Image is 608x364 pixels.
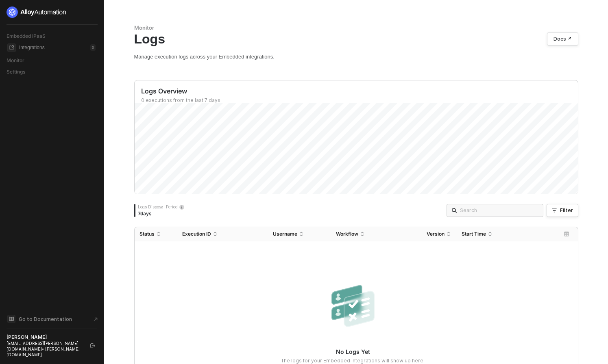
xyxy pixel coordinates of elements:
div: Docs ↗ [554,36,572,42]
span: Version [427,231,445,237]
span: integrations [7,43,16,52]
span: document-arrow [92,315,100,323]
div: 7 days [138,210,184,217]
img: nologs [327,280,379,333]
div: Manage execution logs across your Embedded integrations. [134,53,578,60]
p: No Logs Yet [336,348,370,356]
th: Workflow [331,227,422,241]
div: [PERSON_NAME] [7,334,83,340]
th: Username [268,227,331,241]
span: Settings [7,69,25,75]
div: [EMAIL_ADDRESS][PERSON_NAME][DOMAIN_NAME] • [PERSON_NAME][DOMAIN_NAME] [7,340,83,357]
span: Execution ID [182,231,211,237]
span: Go to Documentation [19,316,72,323]
th: Execution ID [177,227,268,241]
div: Filter [560,207,573,214]
p: The logs for your Embedded integrations will show up here. [281,357,425,364]
div: Logs Overview [141,87,578,95]
th: Status [135,227,177,241]
div: Logs [134,31,578,47]
th: Version [422,227,457,241]
div: Integrations [19,44,45,51]
span: Embedded iPaaS [7,33,46,39]
span: Monitor [7,57,24,63]
span: documentation [7,315,15,323]
span: Username [273,231,297,237]
button: Filter [547,204,578,217]
div: 0 executions from the last 7 days [141,97,578,104]
a: logo [7,6,97,18]
input: Search [460,206,538,215]
span: Workflow [336,231,358,237]
div: Logs Disposal Period [138,204,184,210]
a: Knowledge Base [7,314,98,324]
span: Start Time [462,231,486,237]
img: logo [7,6,67,18]
a: Docs ↗ [547,32,578,45]
th: Start Time [457,227,532,241]
span: logout [90,343,95,348]
div: 0 [90,44,96,51]
div: Monitor [134,24,578,31]
span: Status [139,231,155,237]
